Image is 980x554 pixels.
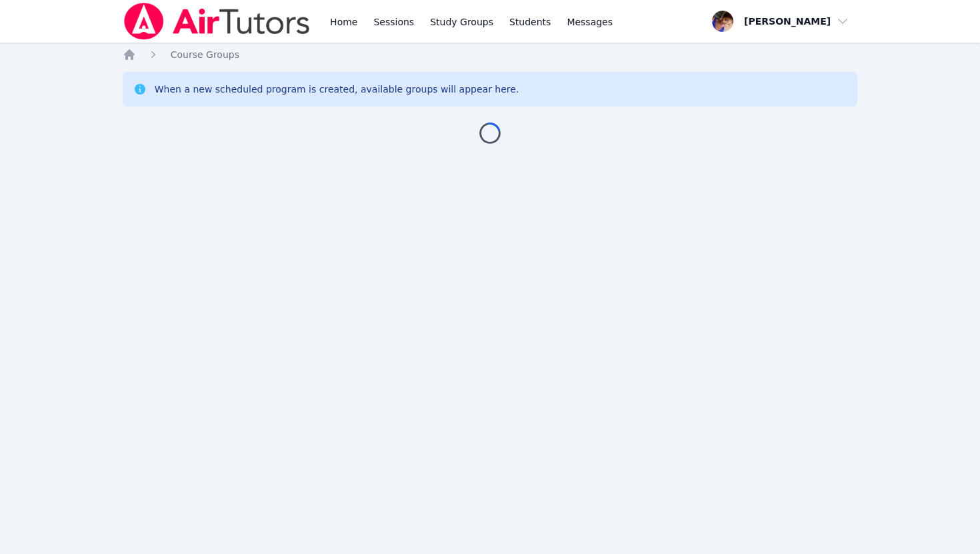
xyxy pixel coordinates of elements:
[123,48,858,61] nav: Breadcrumb
[155,83,519,96] div: When a new scheduled program is created, available groups will appear here.
[171,49,239,60] span: Course Groups
[123,3,311,40] img: Air Tutors
[171,48,239,61] a: Course Groups
[567,15,613,29] span: Messages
